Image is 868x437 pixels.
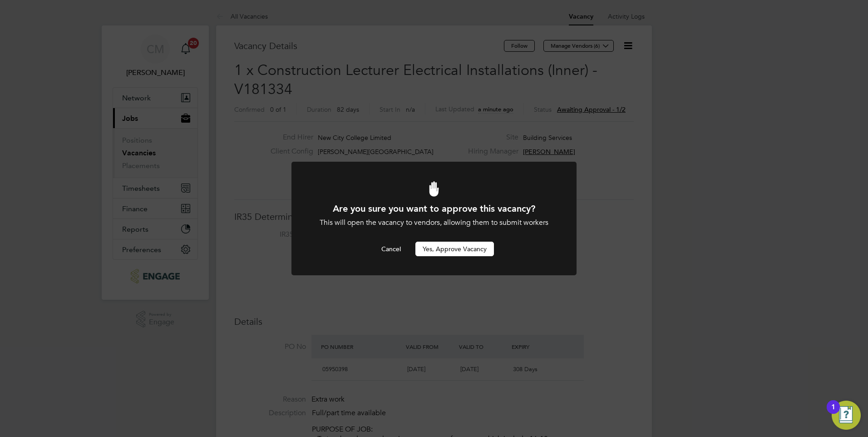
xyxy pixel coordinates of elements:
button: Cancel [374,242,408,256]
div: 1 [831,407,835,419]
button: Yes, Approve Vacancy [415,242,494,256]
span: This will open the vacancy to vendors, allowing them to submit workers [320,218,548,227]
h1: Are you sure you want to approve this vacancy? [316,203,552,214]
button: Open Resource Center, 1 new notification [832,401,861,430]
